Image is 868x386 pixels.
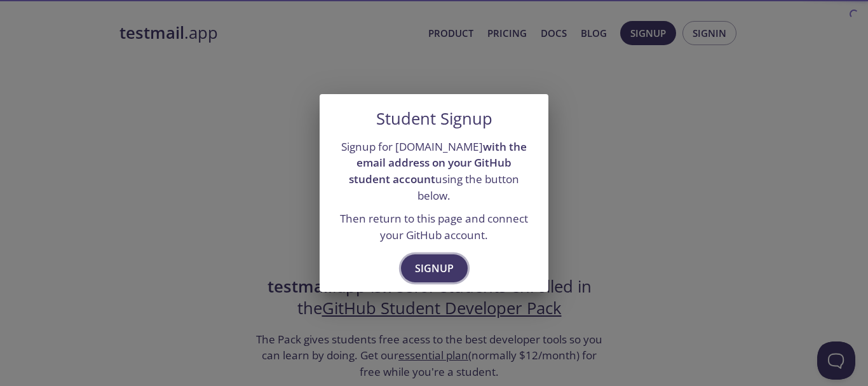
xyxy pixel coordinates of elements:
span: Signup [415,259,454,277]
p: Then return to this page and connect your GitHub account. [335,210,533,243]
p: Signup for [DOMAIN_NAME] using the button below. [335,139,533,204]
strong: with the email address on your GitHub student account [349,139,527,186]
h5: Student Signup [376,109,492,128]
button: Signup [401,254,468,282]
